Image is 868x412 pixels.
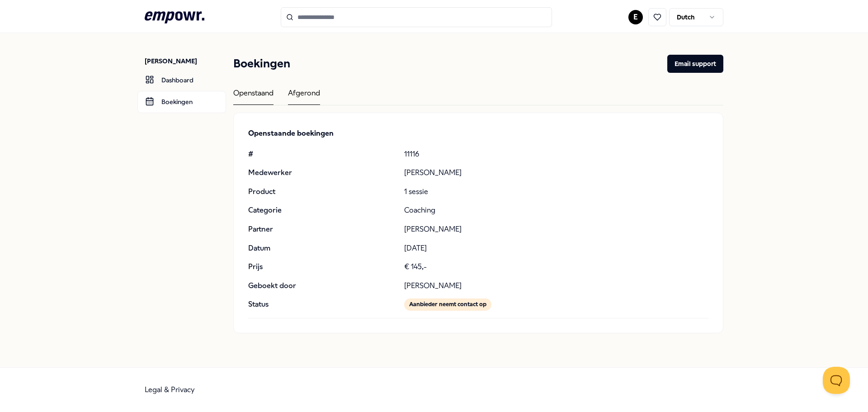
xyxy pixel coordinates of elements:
[145,385,195,394] a: Legal & Privacy
[248,167,397,179] p: Medewerker
[248,223,397,235] p: Partner
[233,55,290,73] h1: Boekingen
[404,167,708,179] p: [PERSON_NAME]
[145,57,226,66] p: [PERSON_NAME]
[137,69,226,91] a: Dashboard
[404,204,708,216] p: Coaching
[248,261,397,273] p: Prijs
[137,91,226,113] a: Boekingen
[628,10,643,24] button: E
[248,298,397,310] p: Status
[233,87,274,105] div: Openstaand
[248,128,708,139] p: Openstaande boekingen
[404,298,491,310] div: Aanbieder neemt contact op
[248,242,397,254] p: Datum
[248,204,397,216] p: Categorie
[404,148,708,160] p: 11116
[248,186,397,198] p: Product
[667,55,723,73] button: Email support
[288,87,320,105] div: Afgerond
[823,367,850,394] iframe: Help Scout Beacon - Open
[404,186,708,198] p: 1 sessie
[404,242,708,254] p: [DATE]
[248,148,397,160] p: #
[404,223,708,235] p: [PERSON_NAME]
[281,7,552,27] input: Search for products, categories or subcategories
[404,280,708,292] p: [PERSON_NAME]
[404,261,708,273] p: € 145,-
[248,280,397,292] p: Geboekt door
